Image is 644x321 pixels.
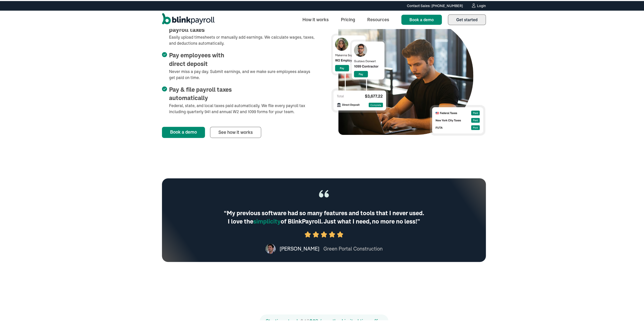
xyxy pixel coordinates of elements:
div: “My previous software had so many features and tools that I never used. I love the of BlinkPayrol... [223,208,425,225]
li: Federal, state, and local taxes paid automatically. We file every payroll tax including quarterly... [162,85,317,114]
span: simplicity [253,217,281,224]
li: Never miss a pay day. Submit earnings, and we make sure employees always get paid on time. [162,50,317,79]
a: Login [471,2,486,8]
a: Book a demo [401,14,442,24]
span: Pay & file payroll taxes automatically [169,85,232,101]
span: Pay employees with direct deposit [169,51,224,66]
a: home [162,12,215,25]
a: Book a demo [162,126,205,137]
span: Get started [456,16,477,21]
p: [PERSON_NAME] [280,244,319,252]
a: Resources [363,13,393,24]
p: Green Portal Construction [323,244,383,252]
span: Book a demo [409,16,434,21]
a: Get started [448,13,486,24]
a: How it works [298,13,333,24]
a: See how it works [210,126,261,137]
span: Calculate wages & payroll taxes [169,17,221,32]
a: Pricing [337,13,359,24]
li: Easily upload timesheets or manually add earnings. We calculate wages, taxes, and deductions auto... [162,16,317,45]
div: Contact Sales: [PHONE_NUMBER] [407,2,463,8]
div: Login [477,3,486,7]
